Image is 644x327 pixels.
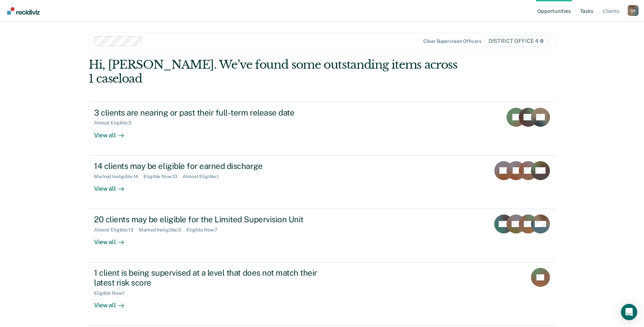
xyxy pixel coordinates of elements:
div: 20 clients may be eligible for the Limited Supervision Unit [94,214,332,224]
div: View all [94,296,132,309]
div: Almost Eligible : 13 [94,227,139,233]
a: 20 clients may be eligible for the Limited Supervision UnitAlmost Eligible:13Marked Ineligible:3E... [89,209,555,262]
div: View all [94,126,132,139]
img: Recidiviz [7,7,40,15]
div: Open Intercom Messenger [621,304,637,320]
div: D A [628,5,639,16]
div: 1 client is being supervised at a level that does not match their latest risk score [94,268,332,288]
div: Hi, [PERSON_NAME]. We’ve found some outstanding items across 1 caseload [89,58,462,86]
div: Almost Eligible : 1 [183,174,224,179]
a: 14 clients may be eligible for earned dischargeMarked Ineligible:14Eligible Now:13Almost Eligible... [89,156,555,209]
div: Eligible Now : 1 [94,290,130,296]
div: View all [94,179,132,192]
div: Marked Ineligible : 14 [94,174,144,179]
button: Profile dropdown button [628,5,639,16]
a: 3 clients are nearing or past their full-term release dateAlmost Eligible:3View all [89,102,555,156]
div: Eligible Now : 13 [144,174,183,179]
div: View all [94,233,132,246]
div: Almost Eligible : 3 [94,120,137,126]
a: 1 client is being supervised at a level that does not match their latest risk scoreEligible Now:1... [89,262,555,326]
div: Eligible Now : 7 [186,227,223,233]
div: 3 clients are nearing or past their full-term release date [94,108,332,118]
div: 14 clients may be eligible for earned discharge [94,161,332,171]
span: DISTRICT OFFICE 4 [484,36,548,47]
div: Clear supervision officers [423,38,481,44]
div: Marked Ineligible : 3 [139,227,186,233]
